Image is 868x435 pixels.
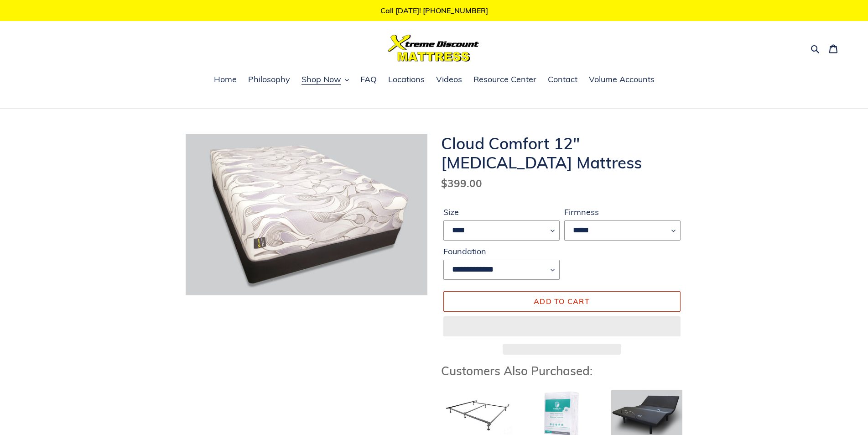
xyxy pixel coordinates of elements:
[297,73,353,87] button: Shop Now
[441,134,683,172] h1: Cloud Comfort 12" [MEDICAL_DATA] Mattress
[214,74,237,85] span: Home
[443,206,560,218] label: Size
[564,206,681,218] label: Firmness
[431,73,467,87] a: Videos
[443,291,681,311] button: Add to cart
[584,73,659,87] a: Volume Accounts
[301,74,341,85] span: Shop Now
[589,74,655,85] span: Volume Accounts
[469,73,541,87] a: Resource Center
[248,74,290,85] span: Philosophy
[384,73,429,87] a: Locations
[356,73,381,87] a: FAQ
[244,73,295,87] a: Philosophy
[436,74,462,85] span: Videos
[441,364,683,378] h3: Customers Also Purchased:
[209,73,241,87] a: Home
[441,177,482,190] span: $399.00
[534,297,590,306] span: Add to cart
[443,245,560,257] label: Foundation
[473,74,536,85] span: Resource Center
[360,74,377,85] span: FAQ
[388,35,479,62] img: Xtreme Discount Mattress
[543,73,582,87] a: Contact
[548,74,577,85] span: Contact
[186,134,427,295] img: cloud comfort 12" memory foam
[388,74,425,85] span: Locations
